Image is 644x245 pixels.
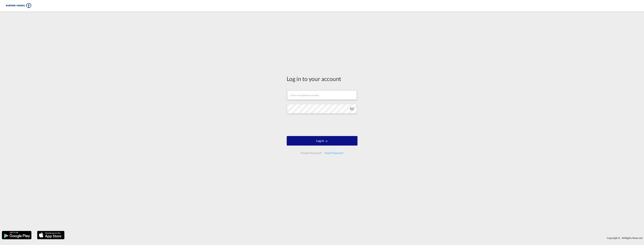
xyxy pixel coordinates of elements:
img: 36441310f41511efafde313da40ec4a4.png [6,2,31,10]
div: Copyright © . All Rights Reserved [66,235,644,241]
iframe: reCAPTCHA [293,117,351,132]
img: apple.png [37,231,65,240]
img: google.png [2,231,32,240]
button: LOGIN [287,136,357,146]
md-icon: icon-eye-off [350,106,354,111]
div: Forgot Password? [299,150,323,156]
div: Log in to your account [287,75,357,83]
div: Reset Password [323,150,345,156]
input: Enter email/phone number [287,90,357,100]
